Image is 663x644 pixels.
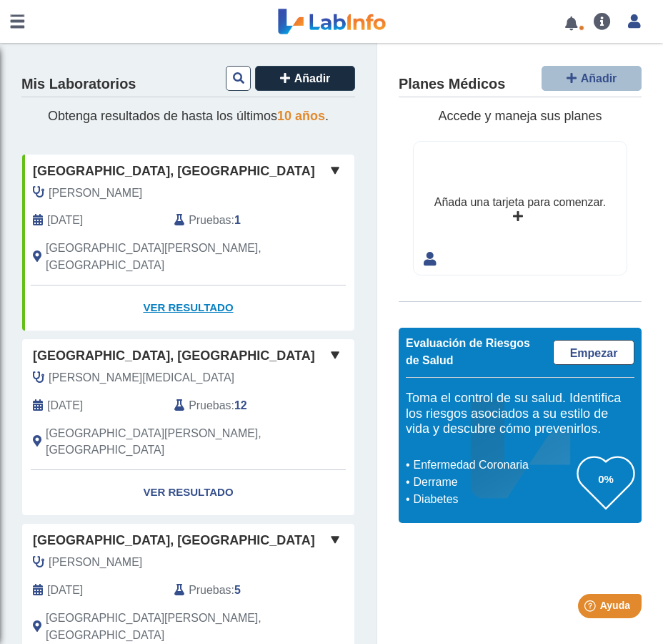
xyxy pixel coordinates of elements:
[47,212,83,229] span: 2025-09-03
[164,582,305,599] div: :
[33,531,315,550] span: [GEOGRAPHIC_DATA], [GEOGRAPHIC_DATA]
[49,554,142,571] span: Caro Martinez, Denise
[33,162,315,181] span: [GEOGRAPHIC_DATA], [GEOGRAPHIC_DATA]
[294,72,331,84] span: Añadir
[164,397,305,414] div: :
[255,66,355,91] button: Añadir
[409,491,577,508] li: Diabetes
[189,582,231,599] span: Pruebas
[399,76,505,93] h4: Planes Médicos
[406,391,634,437] h5: Toma el control de su salud. Identifica los riesgos asociados a su estilo de vida y descubre cómo...
[570,347,618,359] span: Empezar
[577,470,634,488] h3: 0%
[542,66,642,91] button: Añadir
[277,109,325,123] span: 10 años
[47,397,83,414] span: 2025-02-28
[46,240,294,274] span: San Juan, PR
[553,340,634,365] a: Empezar
[48,109,329,123] span: Obtenga resultados de hasta los últimos .
[189,397,231,414] span: Pruebas
[406,337,530,366] span: Evaluación de Riesgos de Salud
[409,457,577,474] li: Enfermedad Coronaria
[189,212,231,229] span: Pruebas
[536,588,647,628] iframe: Help widget launcher
[49,369,234,386] span: Otero Franqui, Elisa
[409,474,577,491] li: Derrame
[164,212,305,229] div: :
[234,399,247,411] b: 12
[21,76,136,93] h4: Mis Laboratorios
[46,610,294,644] span: San Juan, PR
[22,286,354,331] a: Ver Resultado
[46,425,294,459] span: San Juan, PR
[49,185,142,202] span: Caro Martinez, Denise
[22,470,354,515] a: Ver Resultado
[234,214,241,226] b: 1
[581,72,617,84] span: Añadir
[33,346,315,366] span: [GEOGRAPHIC_DATA], [GEOGRAPHIC_DATA]
[438,109,602,123] span: Accede y maneja sus planes
[434,194,606,211] div: Añada una tarjeta para comenzar.
[47,582,83,599] span: 2025-02-13
[234,584,241,596] b: 5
